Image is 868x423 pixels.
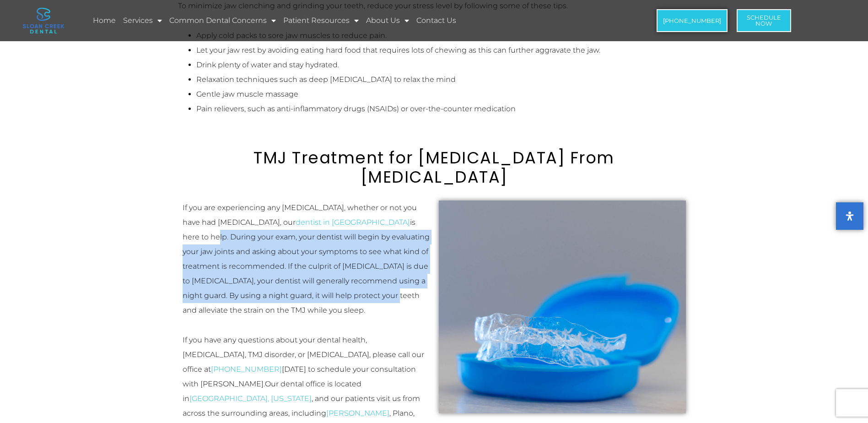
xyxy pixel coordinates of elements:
span: Drink plenty of water and stay hydrated. [196,60,339,69]
img: logo [23,8,64,33]
nav: Menu [92,10,598,31]
a: [PHONE_NUMBER] [657,9,728,32]
span: , Plano, [389,409,415,418]
span: Schedule Now [747,15,781,27]
a: dentist in [GEOGRAPHIC_DATA] [296,218,410,227]
a: Common Dental Concerns [168,10,277,31]
a: [GEOGRAPHIC_DATA], [US_STATE] [189,394,312,403]
span: Our dental office is located in [183,380,361,403]
a: [PHONE_NUMBER] [211,365,282,374]
a: About Us [365,10,410,31]
span: [DATE] to schedule your consultation with [PERSON_NAME]. [183,365,416,388]
button: Open Accessibility Panel [836,202,863,230]
li: Relaxation techniques such as deep [MEDICAL_DATA] to relax the mind [196,72,690,87]
img: Dental night guard for teeth clenching or grinding [439,201,686,413]
a: ScheduleNow [737,9,791,32]
li: Let your jaw rest by avoiding eating hard food that requires lots of chewing as this can further ... [196,43,690,58]
a: Patient Resources [282,10,360,31]
span: If you are experiencing any [MEDICAL_DATA], whether or not you have had [MEDICAL_DATA], our is he... [183,203,430,315]
a: Contact Us [415,10,458,31]
h2: TMJ Treatment for [MEDICAL_DATA] From [MEDICAL_DATA] [178,148,690,187]
a: Home [92,10,117,31]
span: If you have any questions about your dental health, [MEDICAL_DATA], TMJ disorder, or [MEDICAL_DAT... [183,336,424,374]
a: [PERSON_NAME] [326,409,389,418]
li: Pain relievers, such as anti-inflammatory drugs (NSAIDs) or over-the-counter medication [196,102,690,116]
li: Gentle jaw muscle massage [196,87,690,102]
a: Services [122,10,163,31]
span: [PHONE_NUMBER] [663,18,721,24]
